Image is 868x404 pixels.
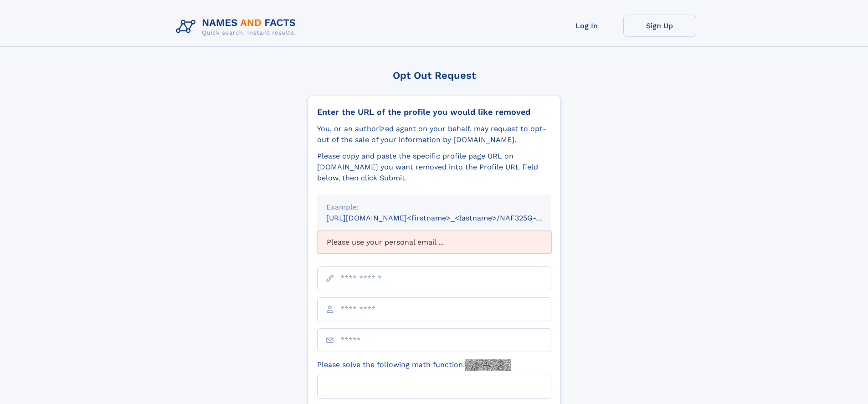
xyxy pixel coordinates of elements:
div: Please copy and paste the specific profile page URL on [DOMAIN_NAME] you want removed into the Pr... [317,151,551,184]
div: You, or an authorized agent on your behalf, may request to opt-out of the sale of your informatio... [317,123,551,145]
label: Please solve the following math function: [317,359,511,371]
div: Opt Out Request [308,70,561,81]
div: Please use your personal email ... [317,231,551,254]
small: [URL][DOMAIN_NAME]<firstname>_<lastname>/NAF325G-xxxxxxxx [326,214,569,222]
div: Enter the URL of the profile you would like removed [317,107,551,117]
a: Log In [550,15,623,37]
img: Logo Names and Facts [172,15,303,39]
a: Sign Up [623,15,696,37]
div: Example: [326,202,542,213]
